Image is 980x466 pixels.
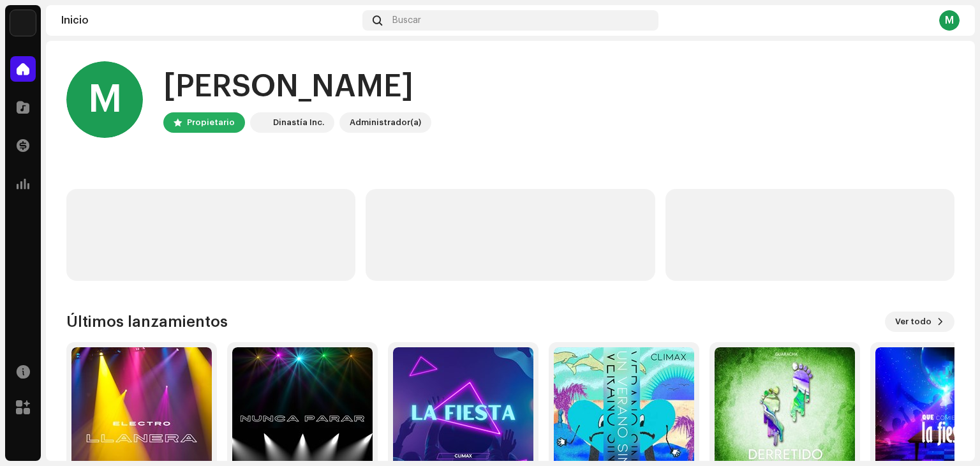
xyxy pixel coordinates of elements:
div: Dinastía Inc. [273,115,324,130]
img: 48257be4-38e1-423f-bf03-81300282f8d9 [253,115,268,130]
div: Propietario [187,115,235,130]
div: [PERSON_NAME] [163,66,431,107]
div: Administrador(a) [350,115,421,130]
h3: Últimos lanzamientos [66,312,228,332]
span: Buscar [392,15,421,26]
div: M [66,61,143,138]
div: M [939,10,960,31]
span: Ver todo [895,309,932,334]
div: Inicio [61,15,357,26]
img: 48257be4-38e1-423f-bf03-81300282f8d9 [10,10,36,36]
button: Ver todo [885,312,954,332]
